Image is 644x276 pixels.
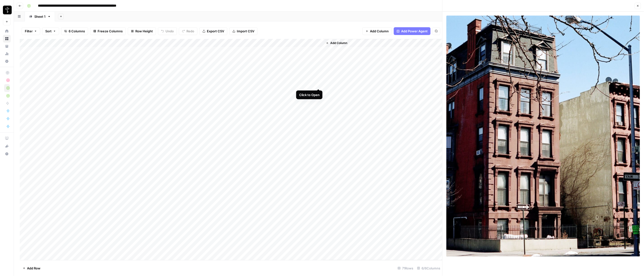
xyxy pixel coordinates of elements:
[370,29,389,34] span: Add Column
[3,150,11,158] button: Help + Support
[3,4,11,16] button: Workspace: LP Production Workloads
[299,92,320,97] div: Click to Open
[330,41,347,45] span: Add Column
[396,264,415,272] div: 71 Rows
[3,50,11,58] a: Usage
[207,29,224,34] span: Export CSV
[3,42,11,50] a: Your Data
[3,6,12,14] img: LP Production Workloads Logo
[199,27,227,35] button: Export CSV
[394,27,431,35] button: Add Power Agent
[237,29,254,34] span: Import CSV
[61,27,88,35] button: 6 Columns
[362,27,392,35] button: Add Column
[415,264,442,272] div: 6/6 Columns
[229,27,258,35] button: Import CSV
[446,16,640,257] img: Row/Cell
[128,27,156,35] button: Row Height
[3,57,11,65] a: Settings
[27,266,40,271] span: Add Row
[179,27,197,35] button: Redo
[42,27,59,35] button: Sort
[3,35,11,43] a: Browse
[69,29,85,34] span: 6 Columns
[3,142,11,150] button: What's new?
[186,29,194,34] span: Redo
[3,27,11,35] a: Home
[22,27,40,35] button: Filter
[25,12,55,21] a: Sheet 1
[20,264,43,272] button: Add Row
[90,27,126,35] button: Freeze Columns
[166,29,174,34] span: Undo
[135,29,153,34] span: Row Height
[3,142,10,150] div: What's new?
[34,14,46,19] div: Sheet 1
[98,29,123,34] span: Freeze Columns
[324,40,349,46] button: Add Column
[158,27,177,35] button: Undo
[25,29,33,34] span: Filter
[45,29,52,34] span: Sort
[3,134,11,142] a: AirOps Academy
[401,29,428,34] span: Add Power Agent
